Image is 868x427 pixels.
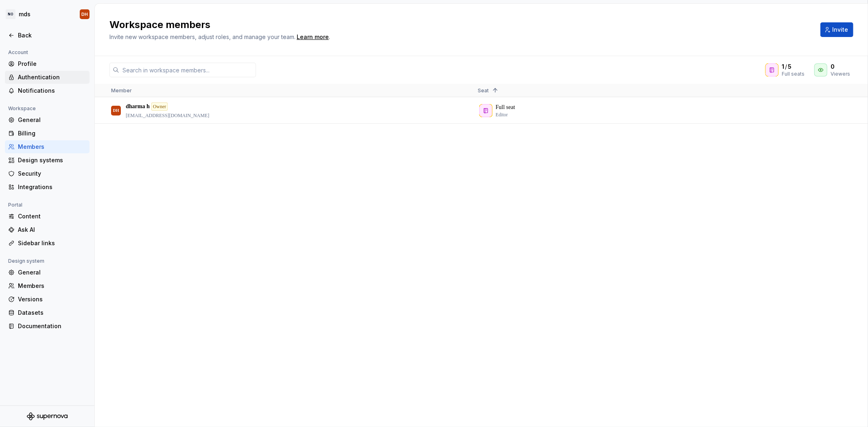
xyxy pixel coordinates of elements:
a: Integrations [5,181,90,194]
div: Notifications [18,87,86,95]
div: Content [18,212,86,220]
span: 1 [782,63,784,71]
a: Versions [5,293,90,306]
a: Security [5,167,90,180]
div: Documentation [18,322,86,330]
div: General [18,268,86,277]
a: Profile [5,57,90,70]
div: Profile [18,60,86,68]
button: NOmdsDH [2,5,93,23]
a: Ask AI [5,223,90,236]
div: Owner [151,102,168,111]
h2: Workspace members [109,18,811,31]
div: Workspace [5,104,39,113]
span: 5 [788,63,791,71]
p: dharma h [126,102,150,111]
input: Search in workspace members... [119,63,256,77]
div: Portal [5,200,26,210]
button: Invite [820,22,853,37]
div: Full seats [782,71,805,77]
a: Content [5,210,90,223]
a: Sidebar links [5,237,90,250]
div: General [18,116,86,124]
a: Notifications [5,84,90,97]
p: [EMAIL_ADDRESS][DOMAIN_NAME] [126,112,209,119]
a: Learn more [297,33,329,41]
div: Sidebar links [18,239,86,247]
div: Datasets [18,309,86,317]
div: Design system [5,256,48,266]
div: Back [18,31,86,39]
div: Integrations [18,183,86,191]
div: Viewers [831,71,850,77]
div: DH [81,11,88,17]
div: Account [5,48,31,57]
span: . [295,34,330,40]
a: Authentication [5,71,90,84]
a: Documentation [5,320,90,333]
div: Authentication [18,73,86,81]
div: mds [19,10,31,18]
div: Versions [18,295,86,303]
div: / [782,63,805,71]
a: General [5,113,90,126]
a: Design systems [5,154,90,167]
a: Members [5,279,90,292]
span: Invite new workspace members, adjust roles, and manage your team. [109,33,295,40]
a: Billing [5,127,90,140]
div: Ask AI [18,226,86,234]
a: General [5,266,90,279]
div: Members [18,143,86,151]
span: Invite [832,26,848,34]
div: Design systems [18,156,86,164]
span: Member [111,87,132,94]
span: 0 [831,63,835,71]
div: Members [18,282,86,290]
a: Datasets [5,306,90,319]
div: NO [6,9,15,19]
div: Security [18,170,86,178]
a: Members [5,140,90,153]
a: Back [5,29,90,42]
span: Seat [478,87,489,94]
div: DH [113,102,119,118]
div: Billing [18,129,86,137]
svg: Supernova Logo [27,412,68,420]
